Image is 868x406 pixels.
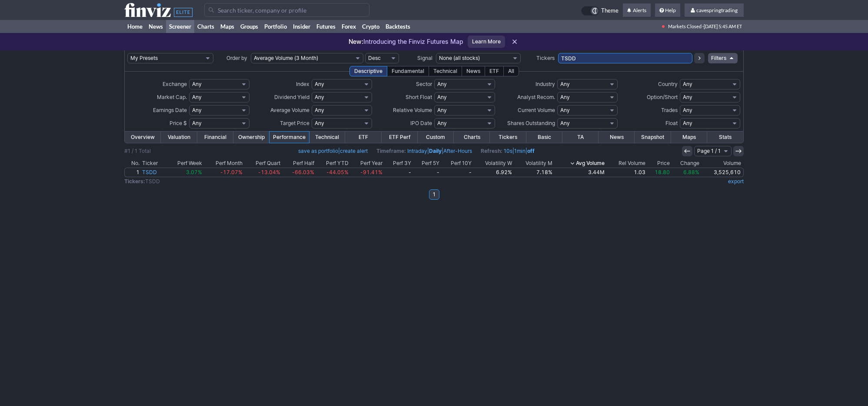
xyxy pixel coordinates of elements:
a: Futures [313,20,339,33]
a: -91.41% [350,168,384,177]
a: - [384,168,412,177]
span: Trades [661,107,678,113]
a: 18.80 [647,168,671,177]
div: Fundamental [387,66,429,76]
span: -13.04% [258,169,280,175]
th: Perf 10Y [441,159,473,168]
a: Portfolio [261,20,290,33]
a: 1min [514,148,525,154]
th: Volatility W [473,159,513,168]
span: -17.07% [220,169,243,175]
a: Alerts [623,3,651,17]
b: Timeframe: [376,148,406,154]
span: Market Cap. [157,94,187,100]
b: 1 [433,189,436,200]
td: TSDD [124,177,555,186]
a: Performance [269,132,309,143]
th: Perf 5Y [412,159,440,168]
a: News [599,132,635,143]
a: Help [655,3,680,17]
th: Volume [701,159,744,168]
span: Order by [226,55,247,61]
span: 18.80 [655,169,670,175]
a: off [527,148,535,154]
span: New: [349,38,363,45]
a: 3.07% [166,168,203,177]
a: Charts [454,132,490,143]
a: ETF Perf [382,132,418,143]
a: 10s [504,148,512,154]
div: ETF [485,66,504,76]
span: Analyst Recom. [517,94,555,100]
th: Change [671,159,701,168]
span: Exchange [163,81,187,87]
th: Perf YTD [316,159,350,168]
a: Screener [166,20,194,33]
span: 6.88% [683,169,699,175]
span: | [298,147,368,155]
span: Industry [535,81,555,87]
a: export [728,178,744,185]
th: Ticker [141,159,166,168]
p: Introducing the Finviz Futures Map [349,37,463,46]
span: Theme [601,6,619,16]
a: ETF [345,132,381,143]
a: Valuation [161,132,197,143]
span: Average Volume [270,107,309,113]
span: Tickers [536,55,555,61]
th: Volatility M [513,159,554,168]
a: Ownership [233,132,269,143]
span: Dividend Yield [274,94,309,100]
span: Short Float [406,94,432,100]
th: Perf 3Y [384,159,412,168]
a: Daily [429,148,442,154]
span: Sector [416,81,432,87]
a: Basic [526,132,562,143]
a: Technical [309,132,345,143]
a: 1.03 [606,168,646,177]
span: | | [481,147,535,155]
a: Stats [707,132,743,143]
a: Learn More [468,36,505,48]
a: -66.03% [282,168,316,177]
a: Home [124,20,146,33]
span: Price $ [170,120,187,126]
b: Refresh: [481,148,502,154]
span: Signal [417,55,432,61]
a: Maps [671,132,707,143]
span: Option/Short [647,94,678,100]
a: Backtests [382,20,413,33]
a: Tickers [490,132,526,143]
span: -66.03% [292,169,314,175]
a: Forex [339,20,359,33]
th: Perf Week [166,159,203,168]
span: IPO Date [410,120,432,126]
span: Markets Closed · [668,20,704,33]
a: -13.04% [244,168,281,177]
a: save as portfolio [298,148,338,154]
input: Search [204,3,369,17]
a: -17.07% [203,168,244,177]
div: #1 / 1 Total [124,147,151,155]
span: Country [658,81,678,87]
span: 3.07% [186,169,202,175]
a: Overview [125,132,161,143]
a: Custom [418,132,454,143]
a: create alert [340,148,368,154]
div: Descriptive [349,66,387,76]
a: Filters [708,53,738,63]
span: -91.41% [360,169,382,175]
a: 1 [125,168,141,177]
span: Shares Outstanding [507,120,555,126]
span: Relative Volume [393,107,432,113]
th: Perf Quart [244,159,281,168]
span: Target Price [280,120,309,126]
th: Perf Month [203,159,244,168]
span: Index [296,81,309,87]
a: Financial [197,132,233,143]
a: Charts [194,20,217,33]
a: 3.44M [554,168,606,177]
div: Technical [429,66,462,76]
th: Perf Half [282,159,316,168]
th: Avg Volume [554,159,606,168]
